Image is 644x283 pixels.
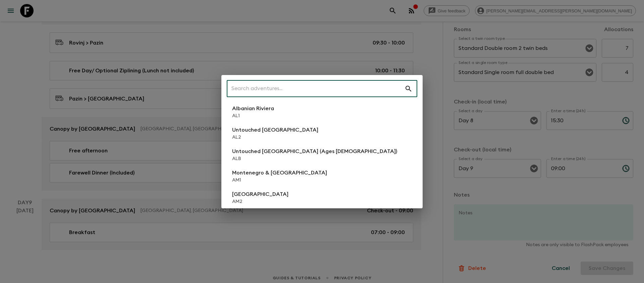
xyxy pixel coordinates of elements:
p: Untouched [GEOGRAPHIC_DATA] [232,126,318,134]
p: [GEOGRAPHIC_DATA] [232,190,288,198]
p: Montenegro & [GEOGRAPHIC_DATA] [232,169,327,177]
input: Search adventures... [227,79,405,98]
p: ALB [232,155,397,162]
p: AM2 [232,198,288,205]
p: AL1 [232,113,274,119]
p: AL2 [232,134,318,141]
p: Albanian Riviera [232,104,274,113]
p: Untouched [GEOGRAPHIC_DATA] (Ages [DEMOGRAPHIC_DATA]) [232,147,397,155]
p: AM1 [232,177,327,184]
